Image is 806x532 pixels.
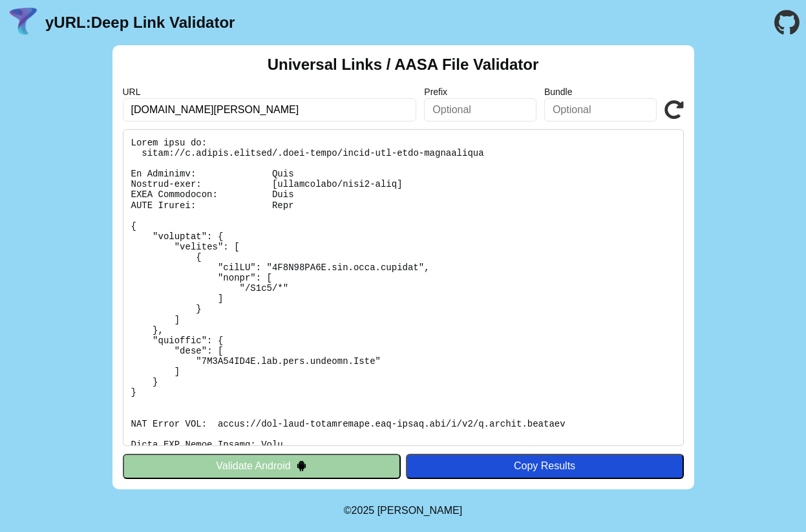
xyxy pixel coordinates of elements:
[123,129,684,446] pre: Lorem ipsu do: sitam://c.adipis.elitsed/.doei-tempo/incid-utl-etdo-magnaaliqua En Adminimv: Quis ...
[45,14,235,32] a: yURL:Deep Link Validator
[296,460,307,471] img: droidIcon.svg
[352,505,375,516] span: 2025
[6,6,40,39] img: yURL Logo
[544,87,657,97] label: Bundle
[377,505,463,516] a: Michael Ibragimchayev's Personal Site
[544,98,657,122] input: Optional
[406,454,684,478] button: Copy Results
[123,454,401,478] button: Validate Android
[344,489,462,532] footer: ©
[123,87,417,97] label: URL
[123,98,417,122] input: Required
[412,460,677,472] div: Copy Results
[268,56,539,74] h2: Universal Links / AASA File Validator
[424,98,536,122] input: Optional
[424,87,536,97] label: Prefix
